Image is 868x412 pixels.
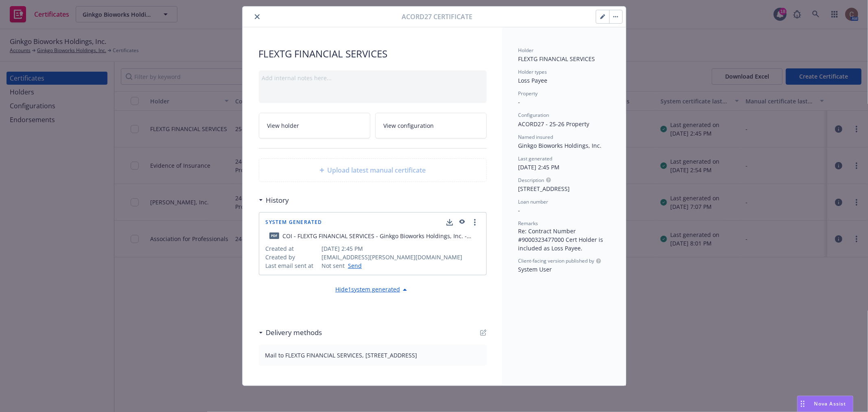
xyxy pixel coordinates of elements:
span: Configuration [518,112,549,118]
span: Add internal notes here... [262,74,332,82]
div: Hide 1 system generated [335,285,410,295]
span: Last email sent at [266,261,319,270]
span: FLEXTG FINANCIAL SERVICES [518,55,595,63]
button: close [252,12,262,22]
span: Holder types [518,68,547,75]
span: FLEXTG FINANCIAL SERVICES [259,47,487,61]
h3: History [266,195,289,206]
div: Drag to move [798,396,808,412]
span: View holder [267,121,300,130]
span: Holder [518,47,534,54]
span: Property [518,90,538,97]
span: [DATE] 2:45 PM [321,244,480,253]
span: Created at [266,244,319,253]
span: Named insured [518,134,553,140]
span: Ginkgo Bioworks Holdings, Inc. [518,142,602,149]
span: [EMAIL_ADDRESS][PERSON_NAME][DOMAIN_NAME] [321,253,480,261]
span: Remarks [518,220,538,227]
a: View holder [259,113,370,138]
span: Nova Assist [814,400,846,407]
span: Client-facing version published by [518,257,595,264]
span: Created by [266,253,319,261]
button: Nova Assist [797,396,853,412]
span: pdf [269,232,279,239]
div: COI - FLEXTG FINANCIAL SERVICES - Ginkgo Bioworks Holdings, Inc. - fillable.pdf [283,232,480,240]
span: Loan number [518,198,549,205]
span: System User [518,265,552,273]
span: Not sent [321,261,345,270]
span: ACORD27 - 25-26 Property [518,120,590,128]
div: Mail to FLEXTG FINANCIAL SERVICES, [STREET_ADDRESS] [265,351,418,359]
span: Loss Payee [518,77,548,84]
span: Last generated [518,155,553,162]
span: [STREET_ADDRESS] [518,185,570,193]
a: View configuration [375,113,487,138]
span: System Generated [266,220,322,225]
span: Description [518,177,544,184]
span: - [518,206,520,214]
span: View configuration [384,121,434,130]
div: History [259,195,289,206]
h3: Delivery methods [266,327,322,338]
span: - [518,98,520,106]
div: Re: Contract Number #9000323477000 Cert Holder is included as Loss Payee. [518,227,610,252]
div: Delivery methods [259,327,322,338]
span: Acord27 Certificate [402,12,473,22]
a: Send [345,261,362,270]
a: more [470,217,480,227]
span: [DATE] 2:45 PM [518,163,560,171]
